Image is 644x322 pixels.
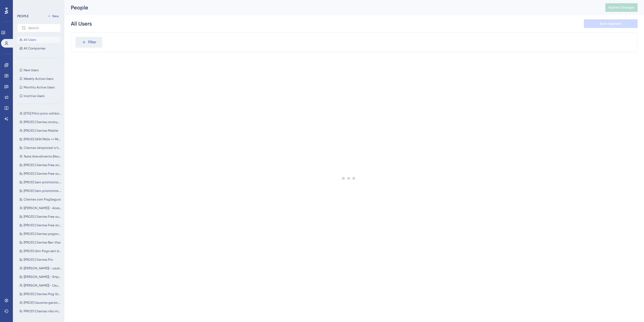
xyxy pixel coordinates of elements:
span: New [52,14,59,18]
button: [PROD] SKIN PAGs <> PAG_GRATIS | HUB | FREE | PRO [17,136,64,142]
button: [[PERSON_NAME]] - usuário de teste [17,265,64,271]
div: PEOPLE [17,14,28,18]
span: [PROD] Clientes Ben Visa [24,240,61,245]
button: [[PERSON_NAME]] - Acesso Firefox [17,205,64,211]
span: Clientes com PagSeguro [24,197,61,202]
button: [PROD] Sem prioritarios Pags L1 [17,179,64,185]
span: [[PERSON_NAME]] - Acesso Firefox [24,206,62,210]
button: [PROD] Usuarios gerais <> internos [17,299,64,306]
span: Clientes isImplated is has any value [24,146,62,150]
span: [PROD] Clientes pagantes [24,232,62,236]
input: Search [28,26,56,30]
span: [PROD] Clientes Free ou Pro [24,171,62,176]
button: New Users [17,67,61,73]
span: [PROD] Clientes Mobile [24,128,58,133]
span: [[PERSON_NAME]] - Usuários em DEV e STG [24,283,62,288]
span: [PROD] Clientes Free ou Pag_Gratis [24,214,62,219]
span: [STG] Filtro para validar teste - Paulo [24,111,62,116]
span: [PROD] Clientes Free origem Mercado [24,163,62,167]
button: [PROD] Clientes Pag Grátis [17,291,64,297]
span: Monthly Active Users [24,85,55,90]
button: [PROD] Clientes Ben Visa [17,239,64,246]
button: All Users [17,37,61,43]
span: [PROD] Clientes anonymous [24,120,62,124]
span: [[PERSON_NAME]] - usuário de teste [24,266,62,270]
button: Save Segment [584,19,638,28]
button: All Companies [17,45,61,52]
span: [PROD] Clientes Pro [24,257,53,262]
button: [PROD] Clientes não implantados [17,308,64,314]
button: [PROD] Sem prioritarios Pags L2 [17,188,64,194]
span: Publish Changes [609,5,634,10]
span: [PROD] Sem prioritarios Pags L1 [24,180,62,184]
button: [[PERSON_NAME]] - Empresas em DEV e STG [17,274,64,280]
button: Teste Atendimento [Novo] [17,153,64,160]
button: New [46,13,61,19]
span: All Companies [24,46,45,51]
button: [PROD] Clientes Pro [17,256,64,263]
button: [PROD] Skin Pags sem Adq [17,248,64,254]
button: Monthly Active Users [17,84,61,91]
button: [PROD] Clientes Free origem Mercado [17,162,64,168]
span: Weekly Active Users [24,77,53,81]
button: Inactive Users [17,93,61,99]
button: [[PERSON_NAME]] - Usuários em DEV e STG [17,282,64,289]
span: Teste Atendimento [Novo] [24,154,62,159]
span: [PROD] Sem prioritarios Pags L2 [24,189,62,193]
button: [PROD] Clientes Free ou Pag_Gratis [17,213,64,220]
span: [PROD] Usuarios gerais <> internos [24,300,62,305]
span: Save Segment [600,22,622,26]
span: [[PERSON_NAME]] - Empresas em DEV e STG [24,275,62,279]
button: Publish Changes [605,3,638,12]
span: Inactive Users [24,94,45,98]
button: Weekly Active Users [17,76,61,82]
span: [PROD] Clientes Pag Grátis [24,292,62,296]
span: New Users [24,68,39,72]
button: Clientes com PagSeguro [17,196,64,203]
span: [PROD] SKIN PAGs <> PAG_GRATIS | HUB | FREE | PRO [24,137,62,141]
span: [PROD] Skin Pags sem Adq [24,249,62,253]
span: [PROD] Clientes Free origem Pag_gratis [24,223,62,227]
button: [PROD] Clientes anonymous [17,119,64,125]
span: All Users [24,38,36,42]
button: [PROD] Clientes Free ou Pro [17,170,64,177]
div: People [71,4,592,11]
button: [PROD] Clientes Free origem Pag_gratis [17,222,64,228]
div: All Users [71,20,92,27]
button: [STG] Filtro para validar teste - Paulo [17,110,64,117]
span: [PROD] Clientes não implantados [24,309,62,313]
button: Clientes isImplated is has any value [17,145,64,151]
button: [PROD] Clientes Mobile [17,127,64,134]
button: [PROD] Clientes pagantes [17,231,64,237]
